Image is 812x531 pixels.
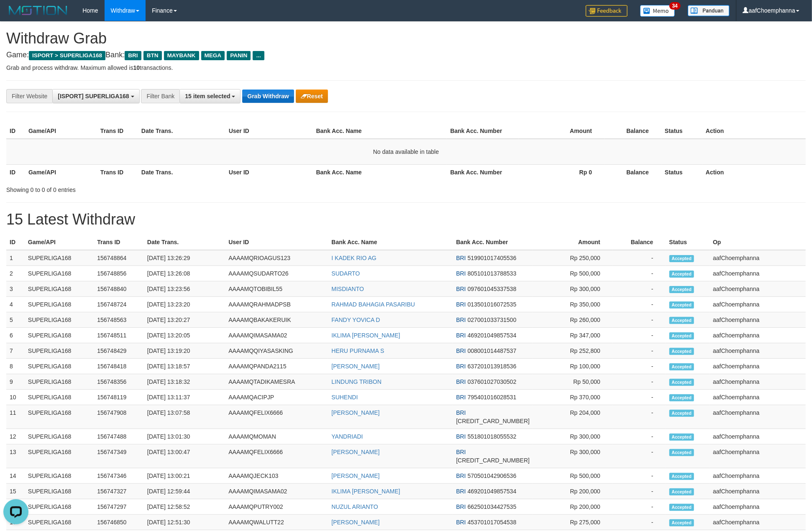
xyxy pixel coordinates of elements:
[225,235,328,250] th: User ID
[605,123,661,139] th: Balance
[144,250,225,266] td: [DATE] 13:26:29
[6,484,25,499] td: 15
[669,286,694,293] span: Accepted
[669,317,694,324] span: Accepted
[225,312,328,328] td: AAAAMQBAKAKERUIK
[25,468,94,484] td: SUPERLIGA168
[6,312,25,328] td: 5
[143,51,162,60] span: BTN
[94,515,144,530] td: 156746850
[25,499,94,515] td: SUPERLIGA168
[613,468,666,484] td: -
[97,123,138,139] th: Trans ID
[94,297,144,312] td: 156748724
[225,328,328,343] td: AAAAMQIMASAMA02
[94,390,144,405] td: 156748119
[331,519,379,526] a: [PERSON_NAME]
[669,2,681,10] span: 34
[25,235,94,250] th: Game/API
[710,281,806,297] td: aafChoemphanna
[613,405,666,429] td: -
[456,332,466,339] span: BRI
[6,64,806,72] p: Grab and process withdraw. Maximum allowed is transactions.
[164,51,199,60] span: MAYBANK
[25,359,94,374] td: SUPERLIGA168
[710,515,806,530] td: aafChoemphanna
[456,255,466,261] span: BRI
[3,3,28,28] button: Open LiveChat chat widget
[6,30,806,47] h1: Withdraw Grab
[613,328,666,343] td: -
[25,343,94,359] td: SUPERLIGA168
[133,64,140,71] strong: 10
[456,347,466,354] span: BRI
[227,51,251,60] span: PANIN
[710,297,806,312] td: aafChoemphanna
[242,89,294,103] button: Grab Withdraw
[669,394,694,401] span: Accepted
[25,374,94,390] td: SUPERLIGA168
[225,164,313,180] th: User ID
[533,281,613,297] td: Rp 300,000
[613,250,666,266] td: -
[613,374,666,390] td: -
[640,5,675,17] img: Button%20Memo.svg
[533,405,613,429] td: Rp 204,000
[94,374,144,390] td: 156748356
[468,519,517,526] span: Copy 453701017054538 to clipboard
[456,270,466,277] span: BRI
[94,468,144,484] td: 156747346
[456,457,530,464] span: Copy 616301004351506 to clipboard
[456,519,466,526] span: BRI
[225,484,328,499] td: AAAAMQIMASAMA02
[25,444,94,468] td: SUPERLIGA168
[468,488,517,495] span: Copy 469201049857534 to clipboard
[201,51,225,60] span: MEGA
[144,429,225,444] td: [DATE] 13:01:30
[144,468,225,484] td: [DATE] 13:00:21
[613,429,666,444] td: -
[144,499,225,515] td: [DATE] 12:58:52
[6,281,25,297] td: 3
[331,394,358,401] a: SUHENDI
[669,348,694,355] span: Accepted
[185,93,230,100] span: 15 item selected
[613,484,666,499] td: -
[613,515,666,530] td: -
[586,5,628,17] img: Feedback.jpg
[179,89,241,103] button: 15 item selected
[468,317,517,323] span: Copy 027001033731500 to clipboard
[6,297,25,312] td: 4
[710,405,806,429] td: aafChoemphanna
[6,51,806,59] h4: Game: Bank:
[6,468,25,484] td: 14
[533,328,613,343] td: Rp 347,000
[468,347,517,354] span: Copy 008001014487537 to clipboard
[666,235,710,250] th: Status
[6,343,25,359] td: 7
[6,250,25,266] td: 1
[6,139,806,165] td: No data available in table
[468,301,517,308] span: Copy 013501016072535 to clipboard
[94,343,144,359] td: 156748429
[710,235,806,250] th: Op
[468,472,517,479] span: Copy 570501042906536 to clipboard
[141,89,179,103] div: Filter Bank
[94,281,144,297] td: 156748840
[225,359,328,374] td: AAAAMQPANDA2115
[225,429,328,444] td: AAAAMQMOMAN
[447,123,519,139] th: Bank Acc. Number
[710,444,806,468] td: aafChoemphanna
[456,488,466,495] span: BRI
[94,405,144,429] td: 156747908
[613,312,666,328] td: -
[613,499,666,515] td: -
[331,449,379,455] a: [PERSON_NAME]
[94,328,144,343] td: 156748511
[6,405,25,429] td: 11
[669,271,694,278] span: Accepted
[710,343,806,359] td: aafChoemphanna
[456,363,466,370] span: BRI
[613,281,666,297] td: -
[605,164,661,180] th: Balance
